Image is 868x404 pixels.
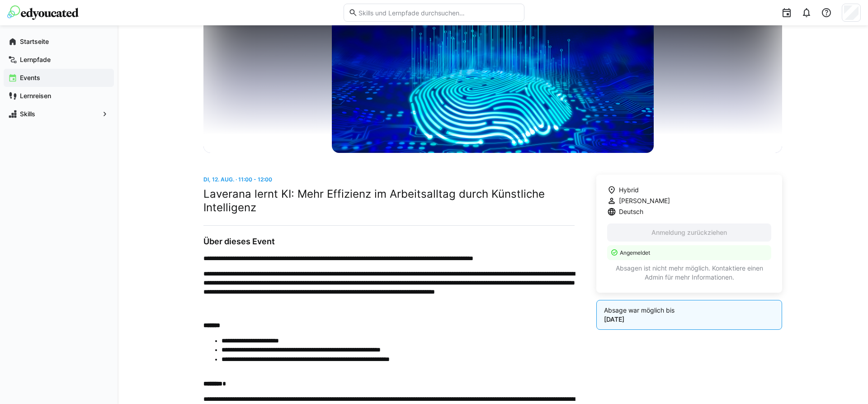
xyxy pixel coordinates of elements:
[203,237,575,247] h3: Über dieses Event
[650,228,728,237] span: Anmeldung zurückziehen
[604,315,774,324] p: [DATE]
[203,187,575,214] h2: Laverana lernt KI: Mehr Effizienz im Arbeitsalltag durch Künstliche Intelligenz
[619,196,670,205] span: [PERSON_NAME]
[358,9,519,17] input: Skills und Lernpfade durchsuchen…
[604,306,774,315] p: Absage war möglich bis
[619,207,643,216] span: Deutsch
[203,176,272,183] span: Di, 12. Aug. · 11:00 - 12:00
[607,223,771,242] button: Anmeldung zurückziehen
[619,185,639,195] span: Hybrid
[620,249,766,257] p: Angemeldet
[607,264,771,282] p: Absagen ist nicht mehr möglich. Kontaktiere einen Admin für mehr Informationen.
